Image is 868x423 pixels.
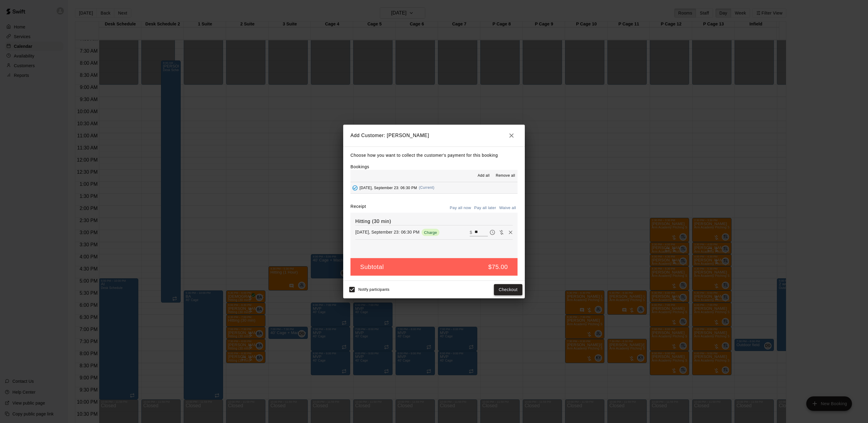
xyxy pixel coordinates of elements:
[488,229,497,234] span: Pay later
[496,173,515,179] span: Remove all
[498,203,518,213] button: Waive all
[470,229,472,235] p: $
[488,263,508,271] h5: $75.00
[493,171,518,181] button: Remove all
[473,203,498,213] button: Pay all later
[448,203,473,213] button: Pay all now
[494,284,522,295] button: Checkout
[355,218,513,225] h6: Hitting (30 min)
[343,125,525,146] h2: Add Customer: [PERSON_NAME]
[422,230,439,235] span: Charge
[350,164,369,169] label: Bookings
[350,183,360,192] button: Added - Collect Payment
[478,173,490,179] span: Add all
[506,228,515,237] button: Remove
[360,263,384,271] h5: Subtotal
[350,152,518,159] p: Choose how you want to collect the customer's payment for this booking
[358,288,390,292] span: Notify participants
[497,229,506,234] span: Waive payment
[350,182,518,193] button: Added - Collect Payment[DATE], September 23: 06:30 PM(Current)
[474,171,493,181] button: Add all
[419,185,435,190] span: (Current)
[355,229,419,235] p: [DATE], September 23: 06:30 PM
[350,203,366,213] label: Receipt
[360,185,417,190] span: [DATE], September 23: 06:30 PM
